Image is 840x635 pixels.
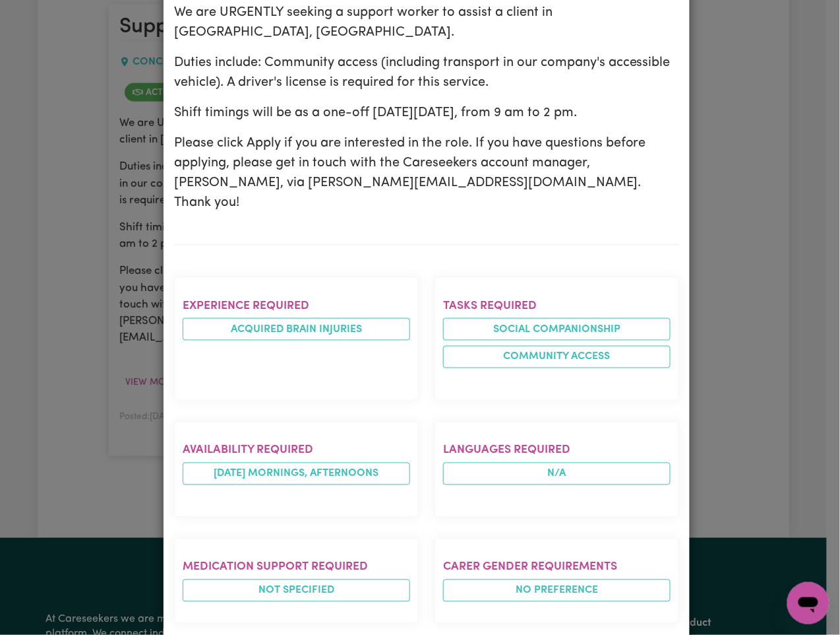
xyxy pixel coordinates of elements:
[443,560,671,574] h2: Carer gender requirements
[183,299,410,313] h2: Experience required
[443,580,671,602] span: No preference
[174,53,679,92] p: Duties include: Community access (including transport in our company's accessible vehicle). A dri...
[183,560,410,574] h2: Medication Support Required
[183,318,410,341] li: Acquired Brain Injuries
[787,582,829,624] iframe: Button to launch messaging window
[443,346,671,368] li: Community access
[443,444,671,457] h2: Languages required
[183,580,410,602] span: Not specified
[443,318,671,341] li: Social companionship
[174,3,679,42] p: We are URGENTLY seeking a support worker to assist a client in [GEOGRAPHIC_DATA], [GEOGRAPHIC_DATA].
[174,103,679,123] p: Shift timings will be as a one-off [DATE][DATE], from 9 am to 2 pm.
[183,444,410,457] h2: Availability required
[183,463,410,485] li: [DATE] mornings, afternoons
[443,299,671,313] h2: Tasks required
[174,133,679,213] p: Please click Apply if you are interested in the role. If you have questions before applying, plea...
[443,463,671,485] span: N/A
